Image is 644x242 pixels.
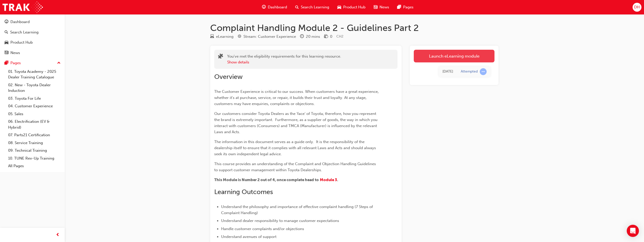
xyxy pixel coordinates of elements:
[634,4,640,10] span: DH
[2,58,63,68] button: Pages
[6,131,63,139] a: 07. Parts21 Certification
[2,48,63,58] a: News
[214,178,319,182] span: This Module is Number 2 out of 4, once complete head to
[414,50,494,62] a: Launch eLearning module
[324,34,328,39] span: money-icon
[370,2,393,12] a: news-iconNews
[6,162,63,170] a: All Pages
[10,50,20,56] div: News
[6,147,63,154] a: 09. Technical Training
[300,33,320,40] div: Duration
[337,178,338,182] span: .
[6,110,63,118] a: 05. Sales
[216,34,234,40] div: eLearning
[461,69,478,74] div: Attempted
[214,188,273,196] span: Learning Outcomes
[10,60,21,66] div: Pages
[300,34,304,39] span: clock-icon
[343,4,366,10] span: Product Hub
[403,4,414,10] span: Pages
[10,29,39,35] div: Search Learning
[306,34,320,40] div: 20 mins
[301,4,329,10] span: Search Learning
[6,139,63,147] a: 08. Service Training
[57,60,61,66] span: up-icon
[227,59,249,65] button: Show details
[633,3,641,12] button: DH
[397,4,401,10] span: pages-icon
[268,4,287,10] span: Dashboard
[2,38,63,47] a: Product Hub
[214,89,380,106] span: The Customer Experience is critical to our success. When customers have a great experience, wheth...
[2,28,63,37] a: Search Learning
[238,33,296,40] div: Stream
[324,33,332,40] div: Price
[218,54,223,60] span: puzzle-icon
[337,4,341,10] span: car-icon
[243,34,296,40] div: Stream: Customer Experience
[6,68,63,81] a: 01. Toyota Academy - 2025 Dealer Training Catalogue
[291,2,333,12] a: search-iconSearch Learning
[214,140,377,156] span: The information in this document serves as a guide only. It is the responsibility of the dealersh...
[374,4,377,10] span: news-icon
[10,40,33,45] div: Product Hub
[238,34,241,39] span: target-icon
[480,68,487,75] span: learningRecordVerb_ATTEMPT-icon
[5,51,8,55] span: news-icon
[379,4,389,10] span: News
[6,154,63,162] a: 10. TUNE Rev-Up Training
[56,232,60,238] span: prev-icon
[6,81,63,95] a: 02. New - Toyota Dealer Induction
[210,33,234,40] div: Type
[2,17,63,27] a: Dashboard
[393,2,418,12] a: pages-iconPages
[210,22,499,33] h1: Complaint Handling Module 2 - Guidelines Part 2
[627,225,639,237] div: Open Intercom Messenger
[6,95,63,102] a: 03. Toyota For Life
[320,178,337,182] a: Module 3
[5,40,8,45] span: car-icon
[3,2,43,13] img: Trak
[6,102,63,110] a: 04. Customer Experience
[210,34,214,39] span: learningResourceType_ELEARNING-icon
[6,118,63,131] a: 06. Electrification (EV & Hybrid)
[5,30,8,35] span: search-icon
[330,34,332,40] div: 0
[5,61,8,65] span: pages-icon
[227,54,341,65] div: You've met the eligibility requirements for this learning resource.
[295,4,299,10] span: search-icon
[221,218,339,223] span: Understand dealer responsibility to manage customer expectations
[214,162,377,172] span: This course provides an understanding of the Complaint and Objection Handling Guidelines to suppo...
[221,234,276,239] span: Understand avenues of support
[221,204,374,215] span: Understand the philosophy and importance of effective complaint handling (7 Steps of Complaint Ha...
[442,69,453,75] div: Tue Aug 26 2025 14:38:57 GMT+1000 (Australian Eastern Standard Time)
[262,4,266,10] span: guage-icon
[214,111,378,134] span: Our customers consider Toyota Dealers as the 'face' of Toyota; therefore, how you represent the b...
[5,20,8,24] span: guage-icon
[221,227,304,231] span: Handle customer complaints and/or objections
[333,2,370,12] a: car-iconProduct Hub
[336,34,343,39] span: Learning resource code
[2,16,63,58] button: DashboardSearch LearningProduct HubNews
[10,19,30,25] div: Dashboard
[214,73,243,81] span: Overview
[258,2,291,12] a: guage-iconDashboard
